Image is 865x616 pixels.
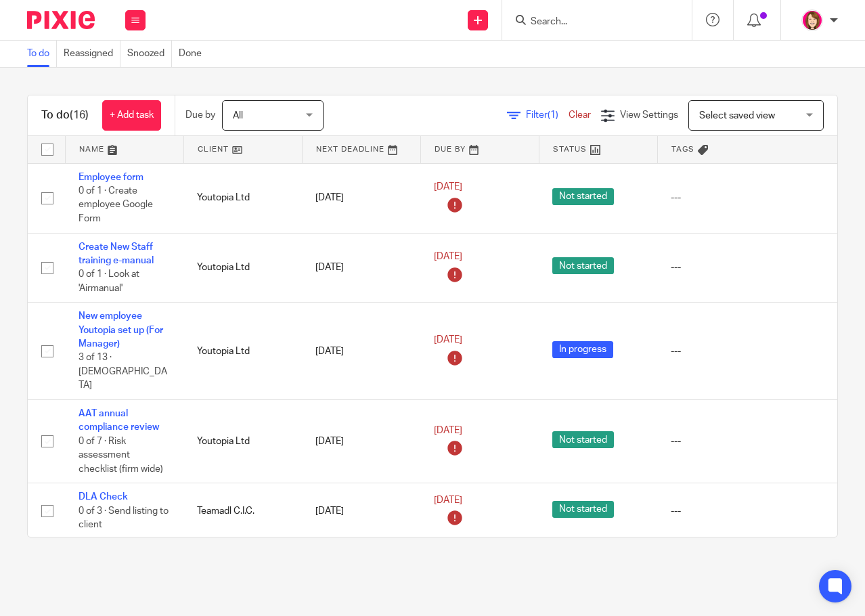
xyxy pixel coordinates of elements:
span: [DATE] [434,336,462,345]
span: 0 of 3 · Send listing to client [79,506,169,530]
img: Katherine%20-%20Pink%20cartoon.png [801,9,823,31]
p: Due by [185,108,215,122]
td: Youtopia Ltd [183,233,302,303]
div: --- [671,504,851,518]
span: 0 of 1 · Look at 'Airmanual' [79,269,139,293]
span: Not started [552,188,614,205]
a: Clear [569,110,591,120]
input: Search [529,16,651,28]
td: Youtopia Ltd [183,163,302,233]
span: Not started [552,257,614,274]
span: Tags [671,146,694,153]
a: New employee Youtopia set up (For Manager) [79,311,163,349]
span: In progress [552,341,613,358]
div: --- [671,191,851,204]
td: Teamadl C.I.C. [183,483,302,539]
div: --- [671,435,851,448]
td: [DATE] [302,303,420,400]
img: Pixie [27,11,95,29]
span: All [233,111,243,120]
a: Snoozed [127,41,172,67]
a: Employee form [79,173,143,182]
td: Youtopia Ltd [183,400,302,483]
a: Create New Staff training e-manual [79,242,154,265]
span: 0 of 7 · Risk assessment checklist (firm wide) [79,437,163,474]
a: Done [179,41,208,67]
span: [DATE] [434,252,462,261]
a: Reassigned [64,41,120,67]
span: 3 of 13 · [DEMOGRAPHIC_DATA] [79,353,167,391]
a: DLA Check [79,492,128,502]
td: [DATE] [302,163,420,233]
span: [DATE] [434,182,462,192]
span: View Settings [620,110,678,120]
span: Filter [526,110,569,120]
div: --- [671,261,851,274]
td: Youtopia Ltd [183,303,302,400]
span: [DATE] [434,426,462,435]
div: --- [671,345,851,358]
span: Not started [552,431,614,448]
td: [DATE] [302,400,420,483]
span: 0 of 1 · Create employee Google Form [79,186,153,223]
span: Select saved view [699,111,775,120]
span: (1) [548,110,558,120]
a: + Add task [102,100,161,131]
td: [DATE] [302,233,420,303]
h1: To do [41,108,89,123]
td: [DATE] [302,483,420,539]
span: Not started [552,501,614,518]
a: To do [27,41,57,67]
span: (16) [70,110,89,120]
a: AAT annual compliance review [79,409,159,432]
span: [DATE] [434,496,462,505]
